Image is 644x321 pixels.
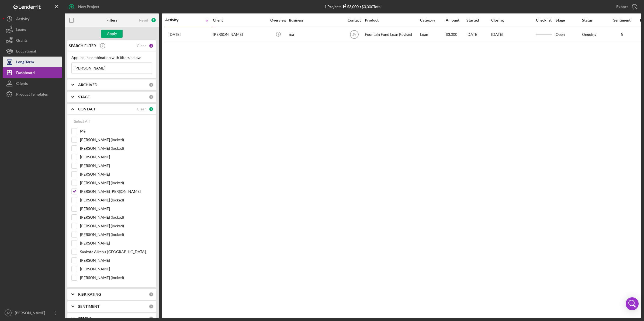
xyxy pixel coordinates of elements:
label: [PERSON_NAME] (locked) [80,146,152,151]
div: Applied in combination with filters below [71,55,152,60]
div: 0 [149,304,154,309]
text: JV [352,33,356,37]
div: Product [365,18,419,22]
div: Export [616,1,628,12]
b: SEARCH FILTER [69,44,96,48]
label: [PERSON_NAME] [80,240,152,246]
div: Category [420,18,445,22]
button: Long-Term [3,57,62,67]
button: Loans [3,24,62,35]
button: Clients [3,78,62,89]
div: Ongoing [582,32,596,37]
label: [PERSON_NAME] (locked) [80,197,152,203]
div: Loan [420,27,445,42]
div: 0 [149,292,154,297]
button: Activity [3,13,62,24]
div: Product Templates [16,89,48,101]
button: Dashboard [3,67,62,78]
b: STAGE [78,95,90,99]
label: Me [80,128,152,134]
div: Contact [344,18,364,22]
b: RISK RATING [78,292,101,296]
div: Closing [491,18,532,22]
button: JV[PERSON_NAME] [3,308,62,318]
div: Activity [16,13,29,26]
div: 1 [149,107,154,111]
div: n/a [289,27,343,42]
div: 2 [151,18,156,23]
div: Open [556,27,581,42]
div: Open Intercom Messenger [626,297,639,310]
div: [DATE] [466,27,491,42]
label: [PERSON_NAME] (locked) [80,232,152,237]
div: Clients [16,78,28,90]
b: CONTACT [78,107,96,111]
div: 1 [149,43,154,48]
label: [PERSON_NAME] (locked) [80,223,152,229]
div: Clear [137,107,146,111]
div: Grants [16,35,27,47]
div: Clear [137,44,146,48]
div: 0 [149,316,154,321]
div: Business [289,18,343,22]
div: Stage [556,18,581,22]
div: Fountain Fund Loan Revised [365,27,419,42]
label: [PERSON_NAME] [80,172,152,177]
b: STATUS [78,316,92,321]
div: Started [466,18,491,22]
label: [PERSON_NAME] (locked) [80,180,152,186]
div: 1 Projects • $3,000 Total [324,4,382,9]
div: 0 [149,95,154,99]
b: ARCHIVED [78,83,97,87]
div: Loans [16,24,26,36]
div: Educational [16,46,36,58]
div: Apply [107,30,117,38]
div: [PERSON_NAME] [13,308,49,320]
label: [PERSON_NAME] [80,154,152,160]
label: [PERSON_NAME] [80,163,152,168]
label: [PERSON_NAME] (locked) [80,215,152,220]
span: $3,000 [446,32,457,37]
div: Client [213,18,267,22]
b: Filters [106,18,117,22]
button: Grants [3,35,62,46]
div: Select All [74,116,90,127]
div: Activity [165,18,189,22]
b: SENTIMENT [78,304,99,309]
button: Product Templates [3,89,62,100]
div: Long-Term [16,57,34,69]
time: [DATE] [491,32,503,37]
button: New Project [65,1,105,12]
div: Status [582,18,608,22]
div: Sentiment [608,18,635,22]
div: 0 [149,82,154,87]
label: Sankofa Alkebu-[GEOGRAPHIC_DATA] [80,249,152,254]
label: [PERSON_NAME] (locked) [80,137,152,142]
div: 5 [608,32,635,37]
div: Amount [446,18,466,22]
label: [PERSON_NAME] [80,206,152,211]
div: New Project [78,1,99,12]
div: Overview [268,18,288,22]
button: Educational [3,46,62,57]
button: Select All [71,116,92,127]
button: Export [611,1,641,12]
time: 2025-03-12 18:22 [169,32,181,37]
label: [PERSON_NAME] (locked) [80,275,152,280]
div: Checklist [532,18,555,22]
div: [PERSON_NAME] [213,27,267,42]
div: $3,000 [341,4,359,9]
div: Reset [139,18,148,22]
label: [PERSON_NAME] [80,258,152,263]
button: Apply [101,30,123,38]
div: Dashboard [16,67,35,79]
label: [PERSON_NAME] [PERSON_NAME] [80,189,152,194]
